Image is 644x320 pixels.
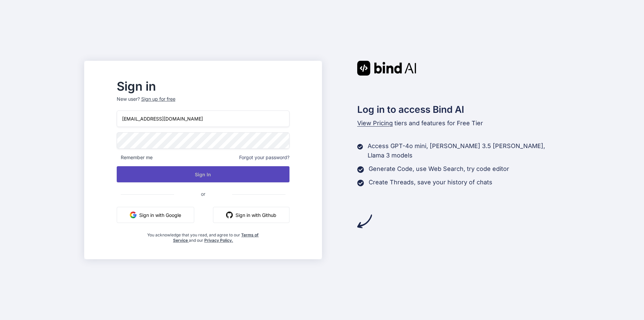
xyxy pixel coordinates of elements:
span: View Pricing [357,120,393,127]
img: arrow [357,214,372,229]
p: Access GPT-4o mini, [PERSON_NAME] 3.5 [PERSON_NAME], Llama 3 models [368,141,560,160]
div: Sign up for free [141,96,175,102]
p: Generate Code, use Web Search, try code editor [369,164,509,174]
span: Remember me [117,154,153,161]
div: You acknowledge that you read, and agree to our and our [146,228,261,243]
h2: Log in to access Bind AI [357,102,560,117]
input: Login or Email [117,110,289,127]
img: google [130,212,137,218]
h2: Sign in [117,81,289,92]
button: Sign in with Google [117,207,194,223]
img: github [226,212,233,218]
a: Privacy Policy. [204,238,233,243]
a: Terms of Service [173,232,259,243]
button: Sign In [117,166,289,182]
button: Sign in with Github [213,207,289,223]
p: New user? [117,96,289,110]
span: Forgot your password? [239,154,289,161]
span: or [174,186,232,202]
p: tiers and features for Free Tier [357,119,560,128]
img: Bind AI logo [357,61,416,76]
p: Create Threads, save your history of chats [369,178,492,187]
